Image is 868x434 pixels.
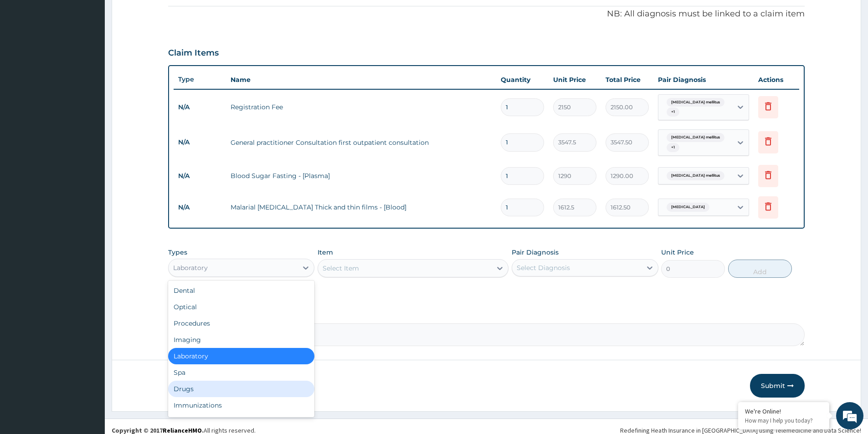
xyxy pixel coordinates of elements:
div: Laboratory [173,263,208,272]
td: N/A [174,168,226,184]
p: How may I help you today? [745,417,822,424]
td: N/A [174,199,226,216]
div: Dental [168,282,314,299]
img: d_794563401_company_1708531726252_794563401 [17,46,37,68]
div: Imaging [168,332,314,348]
h3: Claim Items [168,48,219,58]
label: Pair Diagnosis [512,248,559,257]
button: Add [728,260,792,278]
div: Others [168,414,314,430]
th: Name [226,71,496,89]
button: Submit [750,374,805,398]
div: Drugs [168,381,314,397]
textarea: Type your message and hit 'Enter' [5,249,174,281]
div: Optical [168,299,314,315]
div: Select Diagnosis [517,263,570,272]
span: [MEDICAL_DATA] mellitus [667,171,724,180]
td: Malarial [MEDICAL_DATA] Thick and thin films - [Blood] [226,198,496,216]
p: NB: All diagnosis must be linked to a claim item [168,8,805,20]
td: Blood Sugar Fasting - [Plasma] [226,167,496,185]
span: [MEDICAL_DATA] mellitus [667,98,724,107]
th: Actions [754,71,799,89]
div: Minimize live chat window [149,5,171,26]
td: General practitioner Consultation first outpatient consultation [226,133,496,152]
th: Unit Price [549,71,601,89]
th: Total Price [601,71,653,89]
div: Select Item [323,264,359,273]
div: Procedures [168,315,314,332]
span: We're online! [53,115,126,207]
div: Spa [168,364,314,381]
td: N/A [174,99,226,116]
label: Unit Price [661,248,694,257]
label: Item [318,248,333,257]
div: Laboratory [168,348,314,364]
span: + 1 [667,143,679,152]
label: Comment [168,311,805,318]
span: [MEDICAL_DATA] mellitus [667,133,724,142]
td: N/A [174,134,226,151]
div: Chat with us now [47,51,153,63]
span: + 1 [667,107,679,117]
th: Type [174,71,226,88]
div: Immunizations [168,397,314,414]
th: Quantity [496,71,549,89]
div: We're Online! [745,407,822,415]
label: Types [168,249,187,256]
th: Pair Diagnosis [653,71,754,89]
span: [MEDICAL_DATA] [667,203,709,212]
td: Registration Fee [226,98,496,116]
